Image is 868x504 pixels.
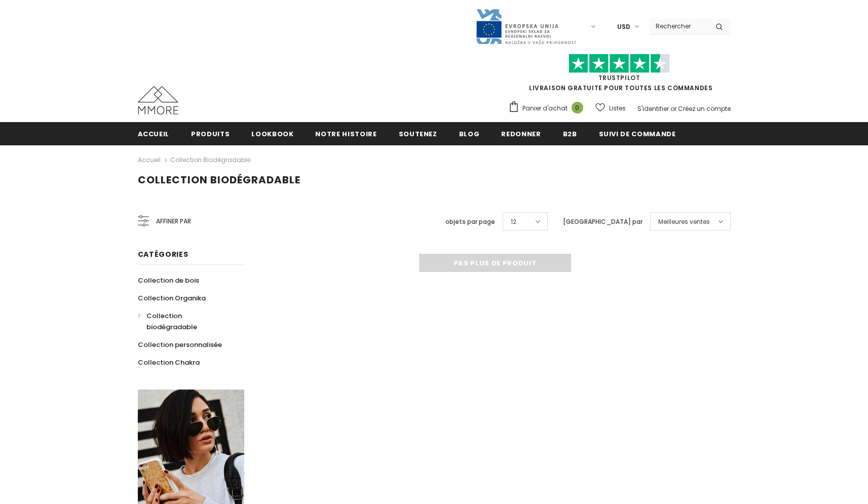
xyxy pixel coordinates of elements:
[138,307,233,336] a: Collection biodégradable
[569,54,670,73] img: Faites confiance aux étoiles pilotes
[563,217,643,227] label: [GEOGRAPHIC_DATA] par
[563,129,577,139] span: B2B
[508,101,588,116] a: Panier d'achat 0
[138,340,222,350] span: Collection personnalisée
[678,104,731,113] a: Créez un compte
[599,129,676,139] span: Suivi de commande
[138,354,200,371] a: Collection Chakra
[501,129,541,139] span: Redonner
[658,217,710,227] span: Meilleures ventes
[146,311,197,332] span: Collection biodégradable
[399,129,437,139] span: soutenez
[598,73,640,82] a: TrustPilot
[251,129,293,139] span: Lookbook
[599,122,676,145] a: Suivi de commande
[251,122,293,145] a: Lookbook
[399,122,437,145] a: soutenez
[459,129,480,139] span: Blog
[138,154,161,166] a: Accueil
[563,122,577,145] a: B2B
[138,86,178,114] img: Cas MMORE
[637,104,669,113] a: S'identifier
[650,19,708,33] input: Search Site
[315,122,376,145] a: Notre histoire
[170,156,250,164] a: Collection biodégradable
[191,129,230,139] span: Produits
[315,129,376,139] span: Notre histoire
[617,22,630,32] span: USD
[191,122,230,145] a: Produits
[138,276,199,285] span: Collection de bois
[138,272,199,289] a: Collection de bois
[511,217,516,227] span: 12
[522,103,568,113] span: Panier d'achat
[475,22,577,30] a: Javni Razpis
[138,336,222,354] a: Collection personnalisée
[445,217,495,227] label: objets par page
[670,104,676,113] span: or
[475,8,577,45] img: Javni Razpis
[501,122,541,145] a: Redonner
[138,129,170,139] span: Accueil
[609,103,626,113] span: Listes
[459,122,480,145] a: Blog
[138,293,206,303] span: Collection Organika
[138,122,170,145] a: Accueil
[572,102,583,113] span: 0
[138,289,206,307] a: Collection Organika
[595,99,626,117] a: Listes
[138,173,300,187] span: Collection biodégradable
[138,358,200,367] span: Collection Chakra
[138,249,188,259] span: Catégories
[156,216,191,227] span: Affiner par
[508,58,731,92] span: LIVRAISON GRATUITE POUR TOUTES LES COMMANDES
